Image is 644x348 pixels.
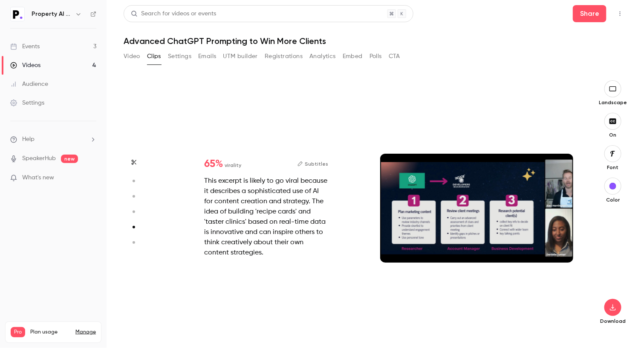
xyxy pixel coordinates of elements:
button: UTM builder [223,50,258,63]
span: virality [225,161,241,169]
p: Landscape [599,99,627,106]
span: Help [22,135,35,144]
button: Settings [168,50,191,63]
button: CTA [389,50,400,63]
div: Events [10,42,40,51]
div: Audience [10,80,48,88]
span: What's new [22,173,54,182]
iframe: Noticeable Trigger [86,174,96,182]
div: Search for videos or events [131,9,216,18]
button: Share [573,5,606,22]
button: Embed [343,50,363,63]
p: Color [599,196,627,203]
p: Download [599,318,627,325]
button: Emails [198,50,216,63]
img: Property AI Tools [11,7,24,21]
span: new [61,155,78,163]
div: Settings [10,99,44,107]
h1: Advanced ChatGPT Prompting to Win More Clients [124,36,627,46]
h6: Property AI Tools [32,10,72,18]
button: Analytics [309,50,336,63]
div: Videos [10,61,40,70]
span: 65 % [204,159,223,169]
span: Pro [11,327,25,337]
button: Registrations [265,50,303,63]
button: Top Bar Actions [613,7,627,20]
button: Polls [370,50,382,63]
span: Plan usage [30,329,70,336]
p: Font [599,164,627,171]
button: Subtitles [297,159,328,169]
div: This excerpt is likely to go viral because it describes a sophisticated use of AI for content cre... [204,176,328,258]
button: Clips [147,50,161,63]
p: On [599,132,627,138]
li: help-dropdown-opener [10,135,96,144]
a: Manage [75,329,96,336]
a: SpeakerHub [22,154,56,163]
button: Video [124,50,140,63]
